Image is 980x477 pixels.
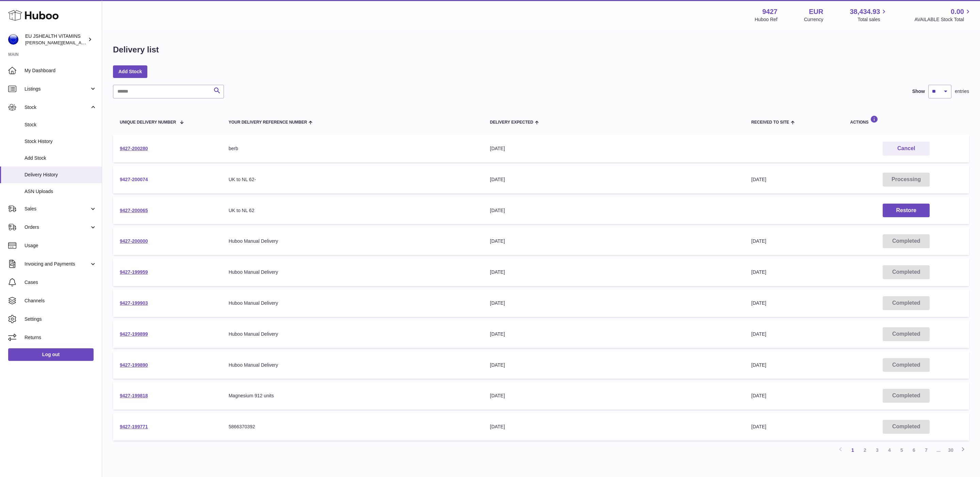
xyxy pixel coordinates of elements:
[804,16,823,23] div: Currency
[908,444,920,456] a: 6
[490,176,738,183] div: [DATE]
[120,362,148,368] a: 9427-199890
[229,362,476,368] div: Huboo Manual Delivery
[24,172,97,178] span: Delivery History
[945,444,957,456] a: 30
[120,120,176,125] span: Unique Delivery Number
[24,104,89,111] span: Stock
[751,362,766,368] span: [DATE]
[850,7,888,23] a: 38,434.93 Total sales
[113,65,147,78] a: Add Stock
[914,7,972,23] a: 0.00 AVAILABLE Stock Total
[120,208,148,213] a: 9427-200065
[24,188,97,195] span: ASN Uploads
[912,88,925,95] label: Show
[896,444,908,456] a: 5
[229,120,307,125] span: Your Delivery Reference Number
[8,348,94,361] a: Log out
[809,7,823,16] strong: EUR
[24,122,97,128] span: Stock
[751,331,766,337] span: [DATE]
[751,393,766,398] span: [DATE]
[490,269,738,275] div: [DATE]
[751,269,766,275] span: [DATE]
[857,16,888,23] span: Total sales
[229,393,476,399] div: Magnesium 912 units
[120,300,148,306] a: 9427-199903
[24,224,89,230] span: Orders
[490,393,738,399] div: [DATE]
[113,44,159,55] h1: Delivery list
[751,120,789,125] span: Received to Site
[8,34,18,45] img: laura@jessicasepel.com
[229,176,476,183] div: UK to NL 62-
[24,298,97,304] span: Channels
[24,86,89,92] span: Listings
[229,145,476,152] div: berb
[883,444,896,456] a: 4
[24,206,89,212] span: Sales
[751,177,766,182] span: [DATE]
[120,269,148,275] a: 9427-199959
[25,40,136,45] span: [PERSON_NAME][EMAIL_ADDRESS][DOMAIN_NAME]
[850,115,962,125] div: Actions
[120,424,148,429] a: 9427-199771
[490,300,738,306] div: [DATE]
[120,331,148,337] a: 9427-199899
[490,424,738,430] div: [DATE]
[932,444,945,456] span: ...
[914,16,972,23] span: AVAILABLE Stock Total
[762,7,778,16] strong: 9427
[490,145,738,152] div: [DATE]
[120,146,148,151] a: 9427-200280
[229,238,476,244] div: Huboo Manual Delivery
[120,238,148,244] a: 9427-200000
[24,334,97,341] span: Returns
[229,269,476,275] div: Huboo Manual Delivery
[120,177,148,182] a: 9427-200074
[24,67,97,74] span: My Dashboard
[229,424,476,430] div: 5866370392
[847,444,859,456] a: 1
[751,300,766,306] span: [DATE]
[871,444,883,456] a: 3
[490,362,738,368] div: [DATE]
[24,261,89,267] span: Invoicing and Payments
[24,242,97,249] span: Usage
[24,138,97,145] span: Stock History
[24,155,97,161] span: Add Stock
[120,393,148,398] a: 9427-199818
[490,331,738,337] div: [DATE]
[229,207,476,214] div: UK to NL 62
[229,331,476,337] div: Huboo Manual Delivery
[920,444,932,456] a: 7
[229,300,476,306] div: Huboo Manual Delivery
[751,424,766,429] span: [DATE]
[25,33,86,46] div: EU JSHEALTH VITAMINS
[755,16,778,23] div: Huboo Ref
[850,7,880,16] span: 38,434.93
[883,142,930,156] button: Cancel
[490,238,738,244] div: [DATE]
[955,88,969,95] span: entries
[883,204,930,218] button: Restore
[859,444,871,456] a: 2
[490,120,533,125] span: Delivery Expected
[490,207,738,214] div: [DATE]
[24,316,97,322] span: Settings
[751,238,766,244] span: [DATE]
[24,279,97,286] span: Cases
[951,7,964,16] span: 0.00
